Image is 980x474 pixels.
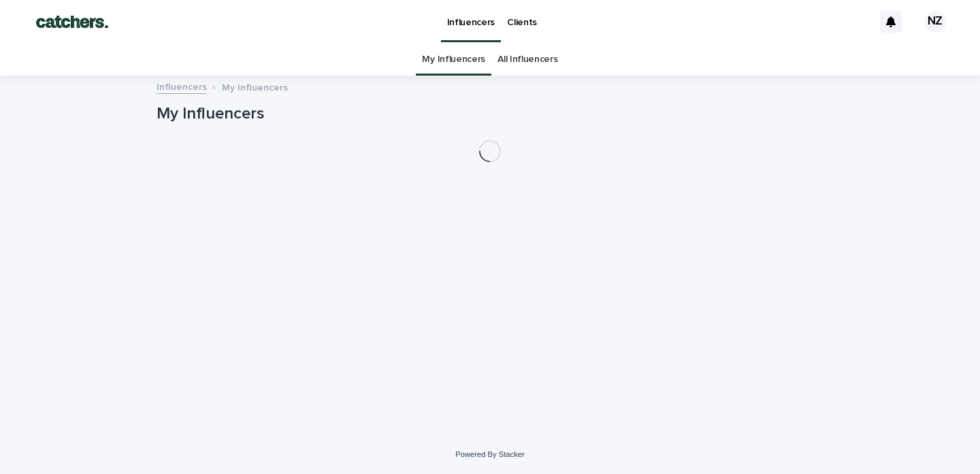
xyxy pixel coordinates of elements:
[27,8,117,35] img: v2itfyCJQeeYoQfrvWhc
[455,450,524,458] a: Powered By Stacker
[422,44,485,76] a: My Influencers
[497,44,557,76] a: All Influencers
[157,78,207,94] a: Influencers
[157,104,823,124] h1: My Influencers
[924,11,946,33] div: NZ
[222,79,288,94] p: My Influencers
